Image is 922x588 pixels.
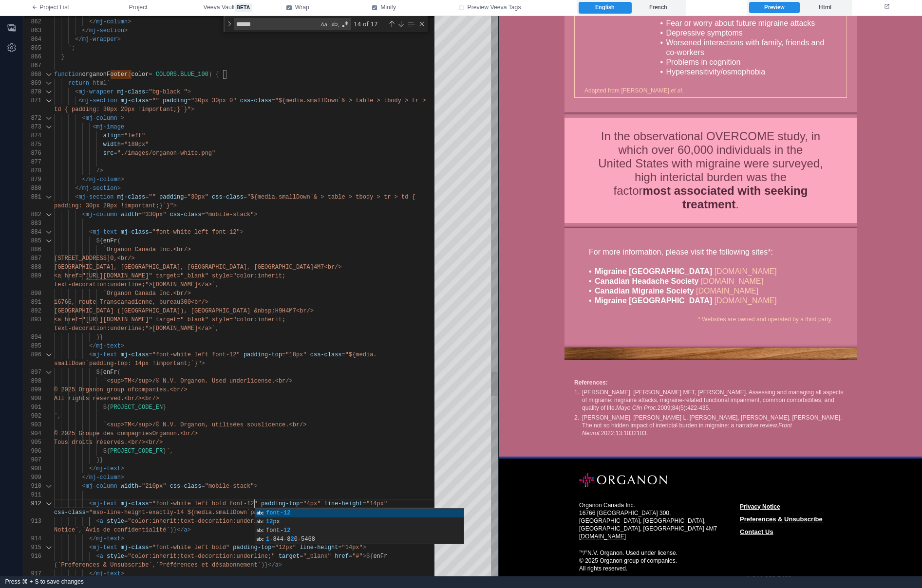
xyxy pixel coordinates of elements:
[54,316,86,323] span: <a href="
[75,185,82,192] span: </
[167,12,338,22] div: Depressive symptoms
[24,403,41,412] div: 901
[82,185,117,192] span: mj-section
[121,351,149,358] span: mj-class
[54,202,173,209] span: padding: 30px 20px !important;}`}"
[121,465,124,472] span: >
[24,88,41,96] div: 870
[24,53,41,61] div: 866
[24,482,41,491] div: 910
[255,509,464,545] div: Suggest
[216,280,278,289] a: [DOMAIN_NAME]
[188,89,191,95] span: >
[167,51,338,61] div: Hypersensitivity/osmophobia
[163,97,187,104] span: padding
[75,363,109,370] b: References:
[96,167,103,174] span: />
[204,3,252,12] span: Veeva Vault
[103,141,121,148] span: width
[216,251,278,259] a: [DOMAIN_NAME]
[191,106,194,113] span: >
[24,499,41,508] div: 912
[225,16,234,32] div: Toggle Replace
[285,351,306,358] span: "18px"
[266,527,283,534] span: font-
[86,71,338,78] div: Adapted from [PERSON_NAME],
[117,36,121,43] span: >
[24,307,41,315] div: 892
[142,211,166,218] span: "330px"
[54,299,180,306] span: 16766, route Transcanadienne, bureau
[24,377,41,386] div: 898
[161,41,167,51] div: •
[149,316,285,323] span: " target="_blank" style="color:inherit;
[24,228,41,237] div: 884
[170,211,202,218] span: css-class
[24,131,41,140] div: 874
[161,51,167,61] div: •
[240,229,244,236] span: >
[96,238,103,244] span: ${
[235,3,252,12] span: beta
[78,97,82,104] span: <
[54,439,163,446] span: Tous droits réservés.<br/><br/>
[248,558,293,566] a: 1‑844‑820‑5468
[93,124,96,130] span: <
[282,351,285,358] span: =
[269,536,290,543] span: -844-8
[96,271,195,279] b: Canadian Migraine Society
[90,251,96,260] div: •
[285,308,314,314] span: 4M7<br/>
[68,45,75,52] span: `;
[24,44,41,53] div: 865
[24,149,41,158] div: 876
[83,372,348,396] div: [PERSON_NAME], [PERSON_NAME] MFT, [PERSON_NAME]. Assessing and managing all aspects of migraine: ...
[80,457,168,471] img: organon-white-5_Ojhw-.png
[201,211,205,218] span: =
[205,483,254,490] span: "mobile-stack"
[54,71,82,78] span: function
[161,2,167,12] div: •
[145,89,149,95] span: =
[103,378,247,385] span: `<sup>TM</sup>/® N.V. Organon. Used under
[124,27,128,34] span: >
[24,315,41,324] div: 893
[90,299,334,307] div: * Websites are owned and operated by a third party.
[103,422,261,428] span: `<sup>TM</sup>/® N.V. Organon, utilisées sous
[103,246,191,253] span: `Organon Canada Inc.<br/>
[135,386,188,393] span: companies.<br/>
[24,456,41,464] div: 907
[205,211,254,218] span: "mobile-stack"
[241,512,275,519] a: Contact Us
[167,41,338,51] div: Problems in cognition
[145,194,149,201] span: =
[202,261,264,269] a: [DOMAIN_NAME]
[24,447,41,456] div: 906
[255,509,464,517] div: font-12
[201,360,205,367] span: >
[800,2,850,14] label: Html
[93,351,117,358] span: mj-text
[138,483,142,490] span: =
[255,517,464,526] div: 12px
[340,19,350,29] div: Use Regular Expression (⌥⌘R)
[24,79,41,88] div: 869
[82,211,86,218] span: <
[215,325,219,332] span: ,
[255,526,464,535] div: font-12
[345,351,377,358] span: "${media.
[24,368,41,377] div: 897
[54,395,159,402] span: All rights reserved.<br/><br/>
[96,369,103,376] span: ${
[117,194,146,201] span: mj-class
[54,264,314,271] span: [GEOGRAPHIC_DATA], [GEOGRAPHIC_DATA], [GEOGRAPHIC_DATA], [GEOGRAPHIC_DATA]
[273,518,280,525] span: px
[117,238,121,244] span: (
[54,255,110,262] span: [STREET_ADDRESS]
[215,281,219,288] span: ,
[353,18,386,30] div: 14 of 17
[82,483,86,490] span: <
[103,369,117,376] span: enFr
[24,237,41,245] div: 885
[188,194,208,201] span: "30px"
